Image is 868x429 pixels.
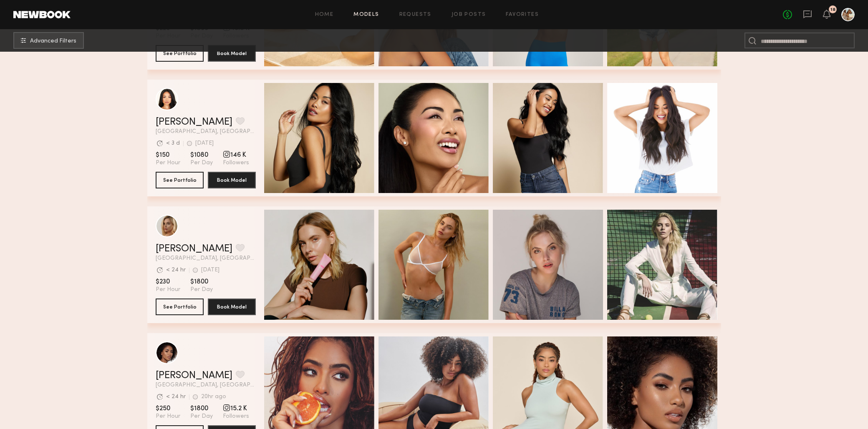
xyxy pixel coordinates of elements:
button: Book Model [208,45,256,62]
div: < 3 d [166,140,180,146]
span: $150 [156,151,180,159]
button: Advanced Filters [13,32,84,49]
button: See Portfolio [156,172,204,188]
span: [GEOGRAPHIC_DATA], [GEOGRAPHIC_DATA] [156,256,256,261]
span: Per Day [190,159,213,167]
span: $1080 [190,151,213,159]
a: Models [353,12,379,18]
button: See Portfolio [156,45,204,62]
span: Per Day [190,413,213,420]
span: Per Hour [156,159,180,167]
span: 146 K [223,151,249,159]
span: Per Day [190,286,213,294]
span: Followers [223,413,249,420]
span: Advanced Filters [30,38,76,44]
div: [DATE] [195,140,214,146]
a: [PERSON_NAME] [156,371,232,381]
a: Favorites [506,12,539,18]
button: See Portfolio [156,299,204,315]
span: Per Hour [156,286,180,294]
div: < 24 hr [166,267,186,273]
div: 20hr ago [201,394,226,400]
span: $1800 [190,404,213,413]
div: < 24 hr [166,394,186,400]
span: 15.2 K [223,404,249,413]
span: $250 [156,404,180,413]
a: Requests [399,12,431,18]
div: [DATE] [201,267,220,273]
a: [PERSON_NAME] [156,244,232,254]
a: Home [315,12,334,18]
span: Followers [223,159,249,167]
span: $230 [156,278,180,286]
span: [GEOGRAPHIC_DATA], [GEOGRAPHIC_DATA] [156,129,256,135]
button: Book Model [208,172,256,188]
div: 18 [830,8,835,12]
span: Per Hour [156,413,180,420]
span: [GEOGRAPHIC_DATA], [GEOGRAPHIC_DATA] [156,382,256,388]
a: [PERSON_NAME] [156,117,232,127]
span: $1800 [190,278,213,286]
button: Book Model [208,299,256,315]
a: Job Posts [452,12,486,18]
